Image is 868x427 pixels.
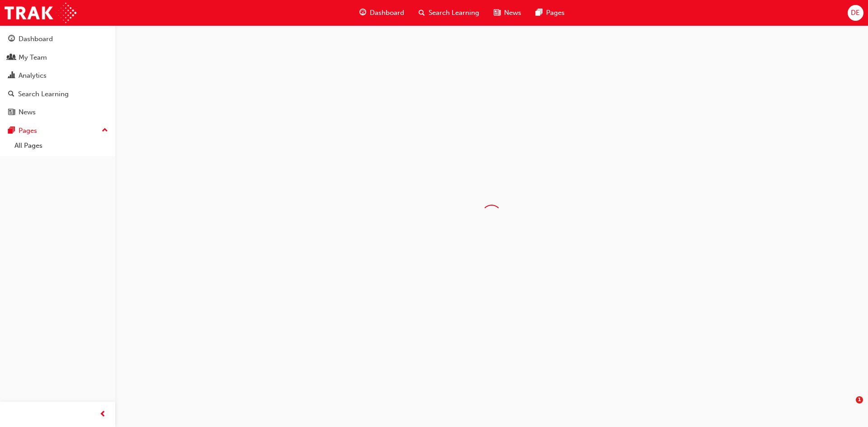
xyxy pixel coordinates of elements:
span: Search Learning [429,8,479,18]
span: chart-icon [8,72,15,80]
span: search-icon [419,7,425,19]
span: News [504,8,521,18]
span: pages-icon [536,7,542,19]
img: Trak [5,3,76,23]
a: Dashboard [4,31,112,47]
button: Pages [4,122,112,139]
a: Analytics [4,67,112,84]
span: search-icon [8,90,14,99]
span: news-icon [494,7,500,19]
iframe: Intercom live chat [837,396,859,418]
a: Search Learning [4,86,112,103]
span: guage-icon [359,7,366,19]
span: 1 [856,396,863,404]
button: DashboardMy TeamAnalyticsSearch LearningNews [4,29,112,122]
span: Dashboard [370,8,404,18]
span: news-icon [8,108,15,117]
a: pages-iconPages [528,4,572,22]
a: My Team [4,49,112,66]
a: News [4,104,112,121]
span: up-icon [102,125,108,136]
div: Dashboard [19,34,53,44]
div: My Team [19,52,47,63]
div: Search Learning [18,89,69,99]
a: search-iconSearch Learning [411,4,486,22]
div: News [19,107,36,117]
button: DE [848,5,863,21]
span: Pages [546,8,565,18]
a: news-iconNews [486,4,528,22]
a: guage-iconDashboard [352,4,411,22]
span: prev-icon [99,409,106,420]
span: people-icon [8,54,15,62]
a: All Pages [11,139,112,153]
div: Analytics [19,70,47,81]
span: pages-icon [8,127,15,135]
span: guage-icon [8,35,15,43]
span: DE [851,8,860,18]
div: Pages [19,126,37,136]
